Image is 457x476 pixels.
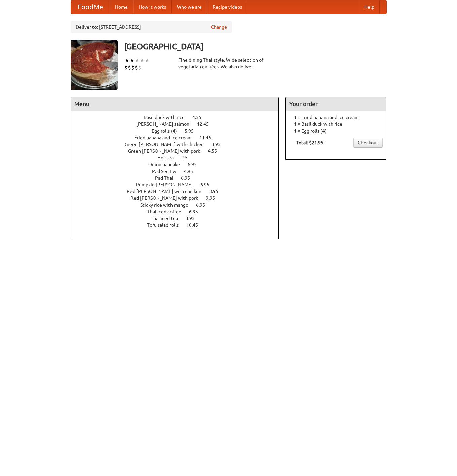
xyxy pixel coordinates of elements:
[124,57,129,64] li: ★
[136,182,199,187] span: Pumpkin [PERSON_NAME]
[289,121,383,127] li: 1 × Basil duck with rice
[131,64,135,71] li: $
[125,142,211,147] span: Green [PERSON_NAME] with chicken
[186,216,201,221] span: 3.95
[147,209,188,214] span: Thai iced coffee
[135,57,140,64] li: ★
[133,0,172,14] a: How it works
[196,202,212,208] span: 6.95
[127,189,231,194] a: Red [PERSON_NAME] with chicken 8.95
[148,162,187,167] span: Onion pancake
[147,209,211,214] a: Thai iced coffee 6.95
[197,121,216,127] span: 12.45
[144,115,191,120] span: Basil duck with rice
[152,169,183,174] span: Pad See Ew
[71,97,279,111] h4: Menu
[71,0,110,14] a: FoodMe
[192,115,208,120] span: 4.55
[184,169,200,174] span: 4.95
[189,209,205,214] span: 6.95
[144,115,214,120] a: Basil duck with rice 4.55
[145,57,150,64] li: ★
[129,57,135,64] li: ★
[188,162,203,167] span: 6.95
[152,169,205,174] a: Pad See Ew 4.95
[147,222,185,228] span: Tofu salad rolls
[207,0,247,14] a: Recipe videos
[353,138,383,148] a: Checkout
[140,202,218,208] a: Sticky rice with mango 6.95
[211,24,227,30] a: Change
[151,216,185,221] span: Thai iced tea
[125,142,233,147] a: Green [PERSON_NAME] with chicken 3.95
[151,216,207,221] a: Thai iced tea 3.95
[128,148,207,154] span: Green [PERSON_NAME] with pork
[172,0,207,14] a: Who we are
[286,97,386,111] h4: Your order
[152,128,206,134] a: Egg rolls (4) 5.95
[128,64,131,71] li: $
[130,195,205,201] span: Red [PERSON_NAME] with pork
[130,195,227,201] a: Red [PERSON_NAME] with pork 9.95
[208,148,224,154] span: 4.55
[71,21,232,33] div: Deliver to: [STREET_ADDRESS]
[157,155,200,160] a: Hot tea 2.5
[289,127,383,134] li: 1 × Egg rolls (4)
[181,175,197,181] span: 6.95
[128,148,229,154] a: Green [PERSON_NAME] with pork 4.55
[136,121,196,127] span: [PERSON_NAME] salmon
[186,222,205,228] span: 10.45
[136,121,221,127] a: [PERSON_NAME] salmon 12.45
[135,64,138,71] li: $
[124,40,387,53] h3: [GEOGRAPHIC_DATA]
[138,64,141,71] li: $
[124,64,128,71] li: $
[110,0,133,14] a: Home
[134,135,198,140] span: Fried banana and ice cream
[157,155,180,160] span: Hot tea
[289,114,383,121] li: 1 × Fried banana and ice cream
[147,222,211,228] a: Tofu salad rolls 10.45
[136,182,222,187] a: Pumpkin [PERSON_NAME] 6.95
[185,128,200,134] span: 5.95
[359,0,380,14] a: Help
[127,189,208,194] span: Red [PERSON_NAME] with chicken
[134,135,224,140] a: Fried banana and ice cream 11.45
[178,57,279,70] div: Fine dining Thai-style. Wide selection of vegetarian entrées. We also deliver.
[200,182,216,187] span: 6.95
[148,162,209,167] a: Onion pancake 6.95
[140,57,145,64] li: ★
[206,195,222,201] span: 9.95
[71,40,118,90] img: angular.jpg
[212,142,227,147] span: 3.95
[140,202,195,208] span: Sticky rice with mango
[181,155,194,160] span: 2.5
[152,128,184,134] span: Egg rolls (4)
[155,175,202,181] a: Pad Thai 6.95
[296,140,323,145] b: Total: $21.95
[209,189,225,194] span: 8.95
[155,175,180,181] span: Pad Thai
[199,135,218,140] span: 11.45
